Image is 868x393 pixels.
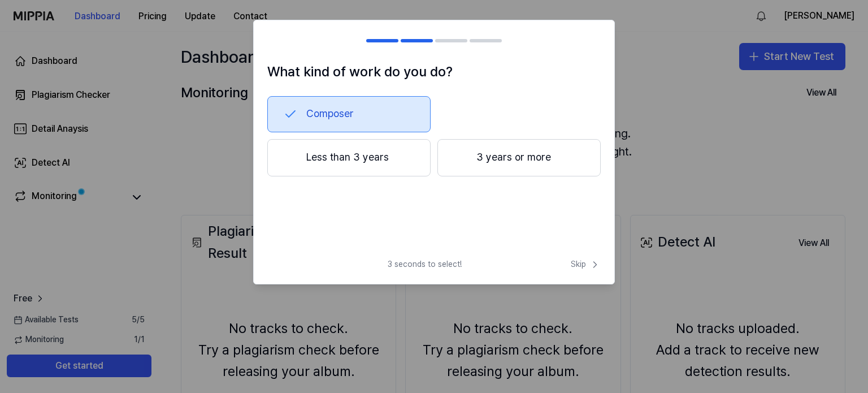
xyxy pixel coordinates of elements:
[437,139,601,176] button: 3 years or more
[568,259,601,270] button: Skip
[388,259,462,270] span: 3 seconds to select!
[267,96,431,132] button: Composer
[267,139,431,176] button: Less than 3 years
[571,259,601,270] span: Skip
[267,61,601,83] h1: What kind of work do you do?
